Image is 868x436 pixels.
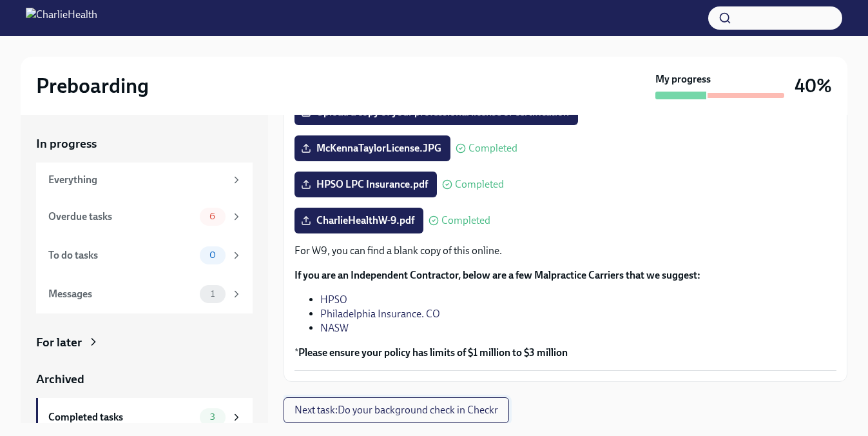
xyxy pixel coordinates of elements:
label: HPSO LPC Insurance.pdf [294,172,437,197]
a: Messages1 [36,275,253,313]
a: HPSO [320,293,347,306]
label: CharlieHealthW-9.pdf [294,208,423,233]
h3: 40% [795,74,832,97]
span: 3 [202,412,223,422]
span: Completed [468,143,517,154]
h2: Preboarding [36,73,149,99]
span: Completed [455,179,504,190]
a: In progress [36,135,253,152]
strong: Please ensure your policy has limits of $1 million to $3 million [298,346,568,359]
div: To do tasks [48,248,195,263]
a: To do tasks0 [36,236,253,275]
div: Completed tasks [48,410,195,424]
a: For later [36,334,253,351]
a: NASW [320,322,349,334]
span: 0 [202,250,224,260]
div: Messages [48,287,195,301]
img: CharlieHealth [26,8,97,28]
div: Overdue tasks [48,210,195,224]
span: McKennaTaylorLicense.JPG [304,142,441,155]
span: CharlieHealthW-9.pdf [304,214,414,227]
div: For later [36,334,82,351]
span: 6 [202,212,223,221]
a: Philadelphia Insurance. CO [320,308,440,320]
button: Next task:Do your background check in Checkr [284,397,509,423]
span: Next task : Do your background check in Checkr [294,404,498,417]
p: For W9, you can find a blank copy of this online. [294,244,836,258]
a: Everything [36,163,253,197]
a: Overdue tasks6 [36,197,253,236]
label: McKennaTaylorLicense.JPG [294,135,450,161]
strong: If you are an Independent Contractor, below are a few Malpractice Carriers that we suggest: [294,269,700,281]
span: HPSO LPC Insurance.pdf [304,178,428,191]
span: Completed [441,215,490,226]
div: Everything [48,173,226,187]
a: Archived [36,371,253,388]
span: 1 [203,289,222,299]
strong: My progress [655,72,711,86]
